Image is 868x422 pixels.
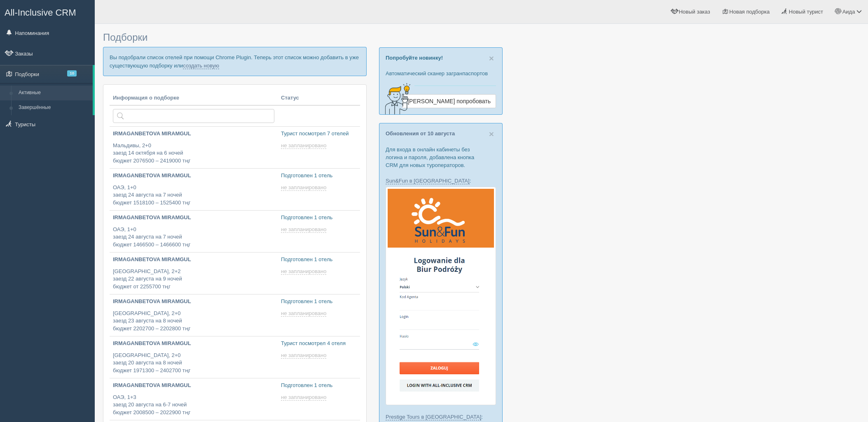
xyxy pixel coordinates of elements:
p: Для входа в онлайн кабинеты без логина и пароля, добавлена кнопка CRM для новых туроператоров. [386,146,496,169]
span: All-Inclusive CRM [5,7,76,18]
p: Мальдивы, 2+0 заезд 14 октября на 6 ночей бюджет 2076500 – 2419000 тңг [113,142,274,165]
a: не запланировано [281,310,328,317]
a: Prestige Tours в [GEOGRAPHIC_DATA] [386,414,481,420]
p: Подготовлен 1 отель [281,256,357,264]
a: создать новую [183,63,219,69]
th: Статус [278,91,360,106]
p: Автоматический сканер загранпаспортов [386,70,496,77]
input: Поиск по стране или туристу [113,109,274,123]
a: не запланировано [281,226,328,233]
a: не запланировано [281,184,328,191]
th: Информация о подборке [110,91,278,106]
p: ОАЭ, 1+3 заезд 20 августа на 6-7 ночей бюджет 2008500 – 2022900 тңг [113,394,274,417]
button: Close [489,54,494,63]
p: IRMAGANBETOVA MIRAMGUL [113,298,274,306]
p: IRMAGANBETOVA MIRAMGUL [113,382,274,390]
a: [PERSON_NAME] попробовать [402,94,496,108]
span: Аида [842,9,855,15]
a: не запланировано [281,142,328,149]
span: Новая подборка [729,9,770,15]
p: IRMAGANBETOVA MIRAMGUL [113,172,274,180]
span: 10 [67,70,77,77]
a: не запланировано [281,352,328,359]
a: All-Inclusive CRM [0,0,94,23]
a: не запланировано [281,268,328,275]
p: Подготовлен 1 отель [281,172,357,180]
span: × [489,53,494,63]
p: [GEOGRAPHIC_DATA], 2+0 заезд 23 августа на 8 ночей бюджет 2202700 – 2202800 тңг [113,310,274,333]
a: IRMAGANBETOVA MIRAMGUL ОАЭ, 1+0заезд 24 августа на 7 ночейбюджет 1518100 – 1525400 тңг [110,169,278,210]
p: [GEOGRAPHIC_DATA], 2+2 заезд 22 августа на 9 ночей бюджет от 2255700 тңг [113,268,274,291]
span: Подборки [103,32,147,43]
p: ОАЭ, 1+0 заезд 24 августа на 7 ночей бюджет 1518100 – 1525400 тңг [113,184,274,207]
p: Подготовлен 1 отель [281,298,357,306]
a: IRMAGANBETOVA MIRAMGUL [GEOGRAPHIC_DATA], 2+2заезд 22 августа на 9 ночейбюджет от 2255700 тңг [110,253,278,294]
span: не запланировано [281,352,326,359]
span: не запланировано [281,184,326,191]
p: IRMAGANBETOVA MIRAMGUL [113,214,274,222]
p: Подготовлен 1 отель [281,382,357,390]
a: Обновления от 10 августа [386,130,455,137]
a: IRMAGANBETOVA MIRAMGUL Мальдивы, 2+0заезд 14 октября на 6 ночейбюджет 2076500 – 2419000 тңг [110,127,278,168]
span: не запланировано [281,268,326,275]
span: не запланировано [281,226,326,233]
a: IRMAGANBETOVA MIRAMGUL ОАЭ, 1+0заезд 24 августа на 7 ночейбюджет 1466500 – 1466600 тңг [110,211,278,252]
span: × [489,129,494,139]
a: IRMAGANBETOVA MIRAMGUL ОАЭ, 1+3заезд 20 августа на 6-7 ночейбюджет 2008500 – 2022900 тңг [110,378,278,420]
a: IRMAGANBETOVA MIRAMGUL [GEOGRAPHIC_DATA], 2+0заезд 20 августа на 8 ночейбюджет 1971300 – 2402700 тңг [110,336,278,378]
a: IRMAGANBETOVA MIRAMGUL [GEOGRAPHIC_DATA], 2+0заезд 23 августа на 8 ночейбюджет 2202700 – 2202800 тңг [110,294,278,336]
span: Новый турист [789,9,823,15]
p: Вы подобрали список отелей при помощи Chrome Plugin. Теперь этот список можно добавить в уже суще... [103,47,367,76]
a: не запланировано [281,394,328,401]
span: не запланировано [281,142,326,149]
img: creative-idea-2907357.png [379,82,412,115]
p: [GEOGRAPHIC_DATA], 2+0 заезд 20 августа на 8 ночей бюджет 1971300 – 2402700 тңг [113,352,274,375]
span: не запланировано [281,310,326,317]
p: ОАЭ, 1+0 заезд 24 августа на 7 ночей бюджет 1466500 – 1466600 тңг [113,226,274,249]
p: IRMAGANBETOVA MIRAMGUL [113,340,274,348]
p: Подготовлен 1 отель [281,214,357,222]
img: sun-fun-%D0%BB%D0%BE%D0%B3%D1%96%D0%BD-%D1%87%D0%B5%D1%80%D0%B5%D0%B7-%D1%81%D1%80%D0%BC-%D0%B4%D... [386,187,496,405]
p: : [386,177,496,185]
p: Попробуйте новинку! [386,54,496,62]
button: Close [489,130,494,138]
p: Турист посмотрел 7 отелей [281,130,357,138]
a: Sun&Fun в [GEOGRAPHIC_DATA] [386,178,470,184]
a: Активные [15,86,93,100]
p: IRMAGANBETOVA MIRAMGUL [113,256,274,264]
p: IRMAGANBETOVA MIRAMGUL [113,130,274,138]
a: Завершённые [15,100,93,115]
p: : [386,413,496,421]
span: Новый заказ [679,9,710,15]
span: не запланировано [281,394,326,401]
p: Турист посмотрел 4 отеля [281,340,357,348]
